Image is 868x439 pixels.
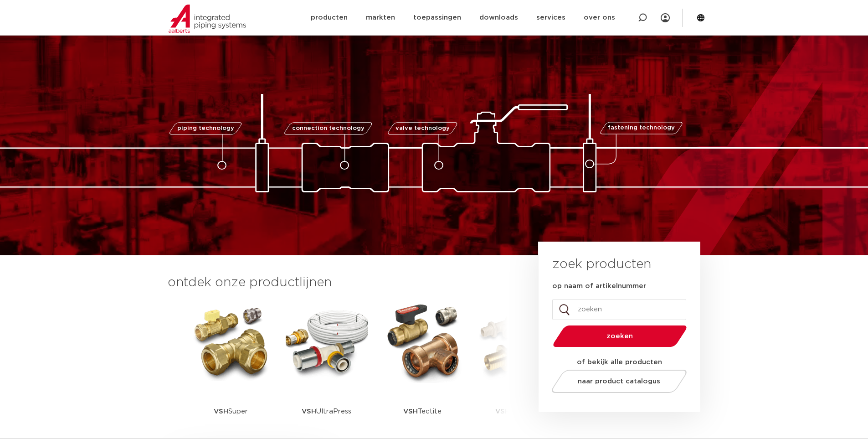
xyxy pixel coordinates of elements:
[577,359,662,366] strong: of bekijk alle producten
[495,408,510,415] strong: VSH
[578,378,660,385] span: naar product catalogus
[292,125,364,131] span: connection technology
[403,408,418,415] strong: VSH
[576,333,663,340] span: zoeken
[302,408,316,415] strong: VSH
[552,299,686,320] input: zoeken
[549,370,689,393] a: naar product catalogus
[168,274,508,292] h3: ontdek onze productlijnen
[214,408,228,415] strong: VSH
[395,125,450,131] span: valve technology
[549,325,690,348] button: zoeken
[608,125,675,131] span: fastening technology
[177,125,234,131] span: piping technology
[552,282,646,291] label: op naam of artikelnummer
[552,255,651,274] h3: zoek producten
